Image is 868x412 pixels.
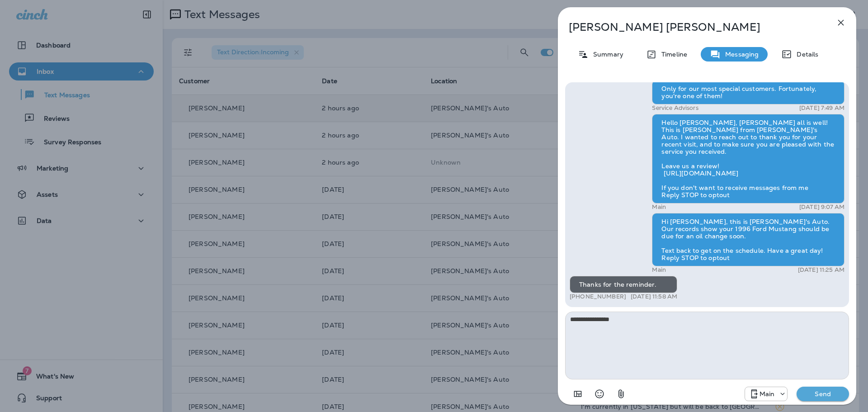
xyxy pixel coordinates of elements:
p: Summary [589,51,623,58]
p: Details [792,51,818,58]
p: Service Advisors [652,104,698,112]
p: [PERSON_NAME] [PERSON_NAME] [569,21,816,33]
p: Main [652,266,666,274]
p: Send [804,390,842,398]
div: Hi [PERSON_NAME], this is [PERSON_NAME]'s Auto. Our records show your 1996 Ford Mustang should be... [652,213,844,266]
button: Send [797,387,849,401]
div: Thanks for the reminder. [570,276,677,293]
p: [DATE] 9:07 AM [799,204,844,211]
p: [DATE] 11:58 AM [631,293,677,300]
p: Main [759,390,775,398]
div: Only for our most special customers. Fortunately, you're one of them! [652,80,844,104]
p: Main [652,204,666,211]
p: [DATE] 7:49 AM [799,104,844,112]
p: Timeline [657,51,687,58]
p: [PHONE_NUMBER] [570,293,626,300]
p: Messaging [721,51,759,58]
button: Select an emoji [590,385,609,403]
p: [DATE] 11:25 AM [798,266,844,274]
div: +1 (941) 231-4423 [745,388,788,399]
button: Add in a premade template [569,385,587,403]
div: Hello [PERSON_NAME], [PERSON_NAME] all is well! This is [PERSON_NAME] from [PERSON_NAME]'s Auto. ... [652,114,844,204]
